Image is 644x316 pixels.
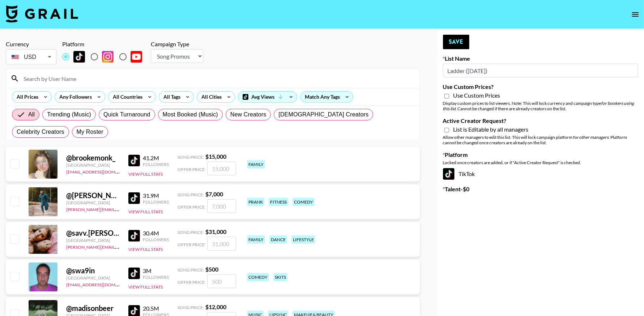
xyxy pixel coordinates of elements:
[159,91,182,102] div: All Tags
[19,73,415,84] input: Search by User Name
[205,153,226,160] strong: $ 15,000
[55,91,93,102] div: Any Followers
[128,247,163,252] button: View Full Stats
[66,304,120,313] div: @ madisonbeer
[178,204,206,210] span: Offer Price:
[66,168,139,175] a: [EMAIL_ADDRESS][DOMAIN_NAME]
[269,235,287,244] div: dance
[143,162,169,167] div: Followers
[443,168,638,180] div: TikTok
[73,51,85,63] img: TikTok
[205,228,226,235] strong: $ 31,000
[247,160,265,168] div: family
[6,5,78,22] img: Grail Talent
[66,266,120,275] div: @ swa9in
[12,91,40,102] div: All Prices
[66,162,120,168] div: [GEOGRAPHIC_DATA]
[128,268,140,279] img: TikTok
[143,237,169,242] div: Followers
[443,117,638,124] label: Active Creator Request?
[28,110,35,119] span: All
[151,40,203,48] div: Campaign Type
[293,198,315,206] div: comedy
[178,192,204,197] span: Song Price:
[163,110,218,119] span: Most Booked (Music)
[443,151,638,158] label: Platform
[443,55,638,62] label: List Name
[443,185,638,193] label: Talent - $ 0
[77,128,103,136] span: My Roster
[247,235,265,244] div: family
[247,198,264,206] div: prank
[205,191,223,197] strong: $ 7,000
[143,154,169,162] div: 41.2M
[66,229,120,238] div: @ savv.[PERSON_NAME]
[443,168,455,180] img: TikTok
[66,243,173,250] a: [PERSON_NAME][EMAIL_ADDRESS][DOMAIN_NAME]
[62,40,148,48] div: Platform
[102,51,114,63] img: Instagram
[66,238,120,243] div: [GEOGRAPHIC_DATA]
[178,154,204,160] span: Song Price:
[453,126,529,133] span: List is Editable by all managers
[143,230,169,237] div: 30.4M
[66,153,120,162] div: @ brookemonk_
[269,198,288,206] div: fitness
[143,199,169,205] div: Followers
[207,237,236,251] input: 31,000
[128,171,163,177] button: View Full Stats
[143,274,169,280] div: Followers
[230,110,266,119] span: New Creators
[300,91,353,102] div: Match Any Tags
[443,83,638,90] label: Use Custom Prices?
[178,242,206,247] span: Offer Price:
[579,134,609,140] em: other managers
[443,160,638,165] div: Locked once creators are added, or if "Active Creator Request" is checked.
[178,167,206,172] span: Offer Price:
[205,303,226,310] strong: $ 12,000
[131,51,142,63] img: YouTube
[453,92,500,99] span: Use Custom Prices
[47,110,91,119] span: Trending (Music)
[178,230,204,235] span: Song Price:
[178,279,206,285] span: Offer Price:
[207,162,236,175] input: 15,000
[66,191,120,200] div: @ [PERSON_NAME].[PERSON_NAME]
[66,200,120,205] div: [GEOGRAPHIC_DATA]
[207,274,236,288] input: 500
[247,273,269,281] div: comedy
[7,51,55,63] div: USD
[238,91,297,102] div: Avg Views
[207,199,236,213] input: 7,000
[143,267,169,274] div: 3M
[628,7,643,22] button: open drawer
[66,205,173,212] a: [PERSON_NAME][EMAIL_ADDRESS][DOMAIN_NAME]
[273,273,287,281] div: skits
[205,266,218,273] strong: $ 500
[143,192,169,199] div: 31.9M
[443,101,634,111] em: for bookers using this list
[128,209,163,214] button: View Full Stats
[6,40,56,48] div: Currency
[443,101,638,111] div: Display custom prices to list viewers. Note: This will lock currency and campaign type . Cannot b...
[128,230,140,242] img: TikTok
[443,35,469,49] button: Save
[443,134,638,145] div: Allow other managers to edit this list. This will lock campaign platform for . Platform cannot be...
[143,305,169,312] div: 20.5M
[108,91,144,102] div: All Countries
[128,284,163,290] button: View Full Stats
[291,235,315,244] div: lifestyle
[103,110,150,119] span: Quick Turnaround
[178,305,204,310] span: Song Price:
[66,275,120,281] div: [GEOGRAPHIC_DATA]
[197,91,223,102] div: All Cities
[278,110,368,119] span: [DEMOGRAPHIC_DATA] Creators
[178,267,204,273] span: Song Price:
[66,281,139,287] a: [EMAIL_ADDRESS][DOMAIN_NAME]
[128,155,140,166] img: TikTok
[128,192,140,204] img: TikTok
[17,128,64,136] span: Celebrity Creators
